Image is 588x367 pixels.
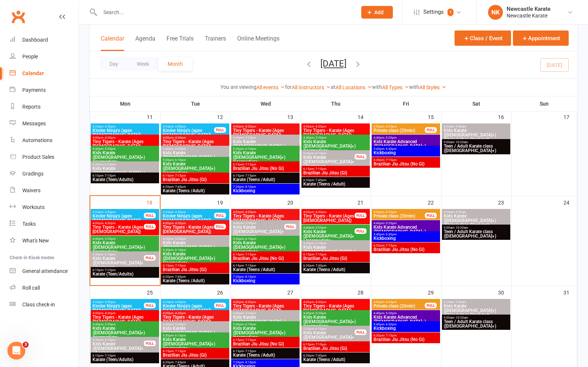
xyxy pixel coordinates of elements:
span: Kids Karate Advanced ([DEMOGRAPHIC_DATA]+) [373,225,439,234]
span: 4:00pm [233,210,298,214]
div: 13 [287,110,301,123]
span: - 4:30pm [174,222,186,225]
span: Tiny Tigers - Karate (Ages [DEMOGRAPHIC_DATA]) [92,139,158,148]
span: - 10:20am [454,226,468,229]
span: 4:40pm [303,312,368,315]
span: 6:15pm [233,264,298,267]
span: 5:30pm [162,248,228,252]
a: Messages [10,115,78,132]
span: 5:30pm [92,163,158,166]
span: - 4:30pm [174,312,186,315]
span: Kinder Ninja's (ages [DEMOGRAPHIC_DATA]) [162,214,214,223]
span: 4:40pm [162,237,228,241]
span: Kids Karate ([DEMOGRAPHIC_DATA]+) White belt to Black belt [443,304,509,317]
span: 5:40pm [373,233,439,236]
span: 5:30pm [233,147,298,151]
span: 5:30pm [233,237,298,241]
span: Karate (Teens /Adult) [162,189,228,193]
div: FULL [144,303,156,308]
div: 21 [358,196,371,208]
span: - 4:30pm [244,210,256,214]
a: Payments [10,82,78,99]
span: - 5:20pm [384,136,397,139]
div: 15 [428,110,441,123]
span: - 7:15pm [314,167,326,171]
th: Sun [511,96,577,112]
span: 4:00pm [92,136,158,139]
button: Month [158,57,192,71]
span: 6:15pm [233,163,298,166]
div: 25 [147,286,160,298]
span: - 5:20pm [103,147,116,151]
a: General attendance kiosk mode [10,263,78,280]
div: 26 [217,286,230,298]
span: 6:15pm [162,174,228,177]
button: Week [127,57,158,71]
div: 22 [428,196,441,208]
div: 29 [428,286,441,298]
span: Karate (Teens /Adult) [233,267,298,272]
a: Gradings [10,165,78,182]
span: Brazilian Jiu Jitsu (Gi) [303,256,368,261]
div: Reports [22,104,41,110]
strong: at [331,84,336,90]
strong: for [285,84,292,90]
span: Brazilian Jiu Jitsu (No Gi) [233,166,298,171]
th: Tue [160,96,230,112]
span: Kids Karate ([DEMOGRAPHIC_DATA]+) Intermediate+ [233,151,298,164]
button: Online Meetings [237,35,280,51]
span: 6:15pm [92,268,158,272]
span: 8:20am [443,125,509,128]
span: Private class (20min) [373,128,425,133]
span: 3:25pm [162,210,214,214]
div: FULL [214,224,226,229]
span: - 7:45pm [314,264,326,267]
span: Karate (Teen/Adults) [92,272,158,276]
span: - 7:15pm [174,174,186,177]
div: Workouts [22,204,45,210]
a: Clubworx [9,7,28,26]
span: Kids Karate ([DEMOGRAPHIC_DATA]+) White belt to Black belt [443,128,509,142]
div: Messages [22,120,46,126]
div: FULL [214,127,226,133]
span: 7:20pm [233,185,298,189]
button: Day [100,57,127,71]
span: - 7:15pm [384,244,397,247]
span: 4:00pm [373,125,425,128]
span: Kids Karate ([DEMOGRAPHIC_DATA]+) Beginners [303,155,355,168]
span: - 6:10pm [244,147,256,151]
span: - 7:45pm [174,185,186,189]
span: Tiny Tigers - Karate (Ages [DEMOGRAPHIC_DATA]) [303,304,368,313]
span: 6:30pm [373,244,439,247]
span: - 4:30pm [314,125,326,128]
span: 3:25pm [162,125,214,128]
span: Kickboxing [373,151,439,155]
span: - 6:10pm [103,163,116,166]
span: Kids Karate ([DEMOGRAPHIC_DATA]+) Intermediate+ [92,151,158,164]
div: Calendar [22,70,44,76]
div: FULL [284,224,296,229]
span: 4:40pm [233,222,285,225]
span: Tiny Tigers - Karate (Ages [DEMOGRAPHIC_DATA]) [92,225,144,234]
div: FULL [355,228,366,234]
span: 6:15pm [233,253,298,256]
span: Kickboxing [233,189,298,193]
span: Kids Karate ([DEMOGRAPHIC_DATA]+) Intermediate+ [162,162,228,175]
span: 5:30pm [303,152,355,155]
span: 4:00pm [92,222,144,225]
span: Kids Karate ([DEMOGRAPHIC_DATA]+) Intermediate+ [92,241,158,254]
span: 4:40pm [233,136,298,139]
span: - 7:15pm [244,264,256,267]
span: 4:00pm [373,300,425,304]
span: - 5:20pm [314,226,326,229]
span: - 7:45pm [174,275,186,279]
iframe: Intercom live chat [7,342,25,360]
button: [DATE] [320,58,346,69]
div: 20 [287,196,301,208]
span: 4:00pm [373,210,425,214]
div: Product Sales [22,154,54,160]
span: Kickboxing [233,279,298,283]
strong: You are viewing [220,84,256,90]
button: Add [361,6,393,19]
span: Add [374,9,384,15]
